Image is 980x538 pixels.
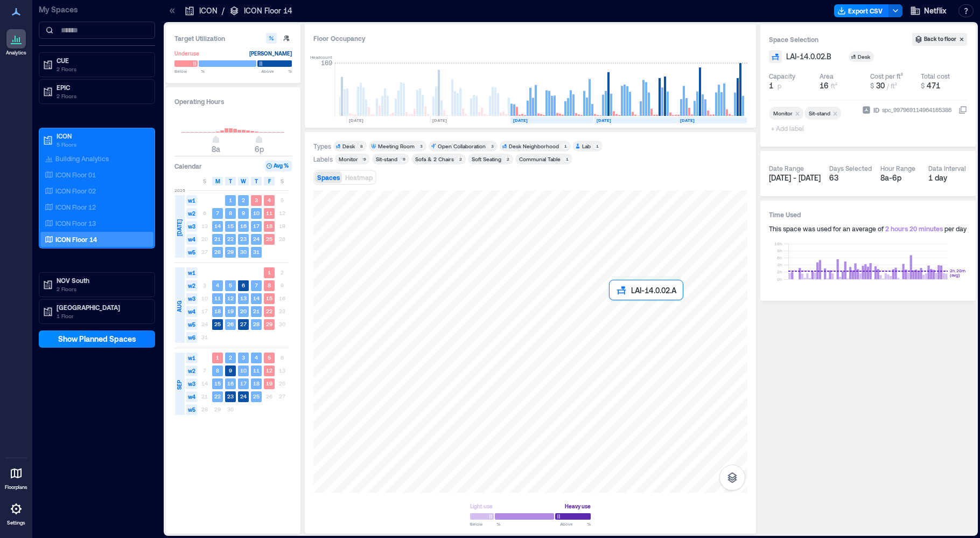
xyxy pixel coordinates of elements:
[315,171,342,183] button: Spaces
[216,210,219,216] text: 7
[361,156,368,162] div: 9
[5,484,27,491] p: Floorplans
[345,174,373,181] span: Heatmap
[773,109,793,117] div: Monitor
[186,365,197,376] span: w2
[594,143,600,149] div: 1
[830,109,841,117] div: Remove Sit-stand
[928,173,968,183] div: 1 day
[313,142,331,150] div: Types
[229,210,232,216] text: 8
[175,301,184,312] span: AUG
[39,330,155,348] button: Show Planned Spaces
[786,51,844,62] button: LAI-14.0.02.B
[769,80,773,91] span: 1
[186,208,197,219] span: w2
[55,203,96,211] p: ICON Floor 12
[253,380,260,387] text: 18
[227,393,234,399] text: 23
[55,154,109,163] p: Building Analytics
[470,521,500,527] span: Below %
[242,197,245,203] text: 2
[253,393,260,399] text: 25
[831,82,837,89] span: ft²
[870,82,874,89] span: $
[222,5,225,16] p: /
[7,520,25,526] p: Settings
[227,380,234,387] text: 16
[229,282,232,288] text: 5
[881,105,953,115] div: spc_997969114964165386
[777,255,782,260] tspan: 6h
[240,308,247,314] text: 20
[266,367,272,374] text: 12
[880,164,915,173] div: Hour Range
[268,197,271,203] text: 4
[227,249,234,255] text: 29
[519,155,561,163] div: Communal Table
[415,155,454,163] div: Sofa & 2 Chairs
[57,276,147,285] p: NOV South
[227,223,234,229] text: 15
[769,80,815,91] button: 1 p
[564,156,570,162] div: 1
[253,223,260,229] text: 17
[268,354,271,361] text: 5
[253,210,260,216] text: 10
[924,5,947,16] span: Netflix
[809,109,830,117] div: Sit-stand
[349,118,363,123] text: [DATE]
[253,249,260,255] text: 31
[214,308,221,314] text: 18
[253,295,260,301] text: 14
[57,92,147,100] p: 2 Floors
[255,177,258,185] span: T
[175,219,184,236] span: [DATE]
[57,132,147,140] p: ICON
[229,197,232,203] text: 1
[186,195,197,206] span: w1
[887,82,897,89] span: / ft²
[489,143,495,149] div: 3
[242,354,245,361] text: 3
[227,236,234,242] text: 22
[912,33,967,46] button: Back to floor
[255,282,258,288] text: 7
[261,68,292,74] span: Above %
[266,295,272,301] text: 15
[582,142,591,150] div: Lab
[560,521,591,527] span: Above %
[313,155,333,163] div: Labels
[378,142,415,150] div: Meeting Room
[509,142,559,150] div: Desk Neighborhood
[186,280,197,291] span: w2
[281,177,284,185] span: S
[240,380,247,387] text: 17
[55,219,96,227] p: ICON Floor 13
[769,164,804,173] div: Date Range
[849,51,887,62] button: Desk
[829,164,872,173] div: Days Selected
[342,142,355,150] div: Desk
[885,225,943,232] span: 2 hours 20 minutes
[313,33,747,44] div: Floor Occupancy
[266,223,272,229] text: 18
[255,197,258,203] text: 3
[57,140,147,149] p: 5 Floors
[58,334,136,344] span: Show Planned Spaces
[240,367,247,374] text: 10
[769,173,821,182] span: [DATE] - [DATE]
[214,380,221,387] text: 15
[229,354,232,361] text: 2
[241,177,246,185] span: W
[3,26,30,59] a: Analytics
[873,105,879,115] span: ID
[216,282,219,288] text: 4
[174,96,292,107] h3: Operating Hours
[472,155,501,163] div: Soft Seating
[186,353,197,363] span: w1
[216,367,219,374] text: 8
[401,156,407,162] div: 9
[769,121,808,136] span: + Add label
[769,209,967,220] h3: Time Used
